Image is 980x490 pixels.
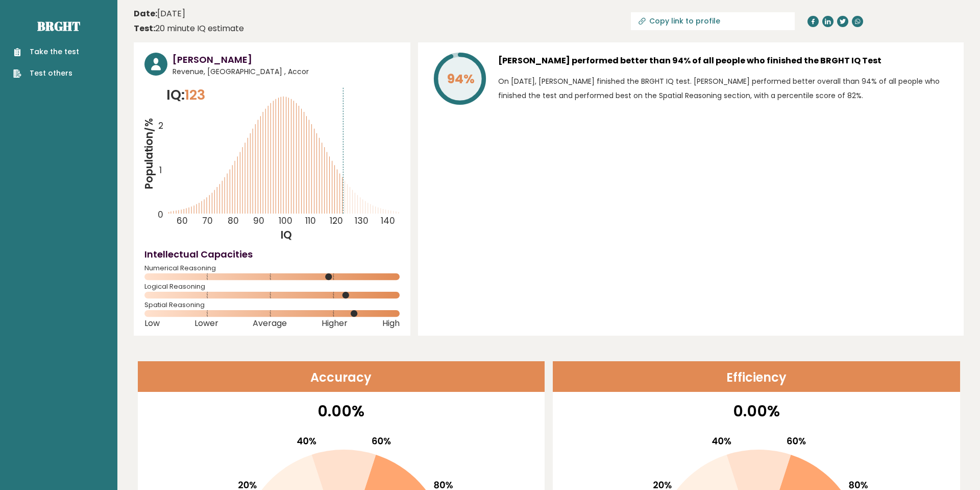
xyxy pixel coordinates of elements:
tspan: 140 [381,215,396,227]
tspan: 60 [177,215,188,227]
b: Test: [134,22,155,34]
tspan: 100 [279,215,292,227]
tspan: 130 [355,215,369,227]
span: Lower [194,321,218,325]
p: On [DATE], [PERSON_NAME] finished the BRGHT IQ test. [PERSON_NAME] performed better overall than ... [498,74,953,103]
tspan: 1 [159,164,162,176]
span: Higher [322,321,348,325]
p: 0.00% [144,400,538,423]
span: Numerical Reasoning [144,266,400,270]
b: Date: [134,8,157,19]
span: Spatial Reasoning [144,303,400,307]
span: Logical Reasoning [144,285,400,289]
tspan: 90 [253,215,264,227]
time: [DATE] [134,8,185,20]
tspan: IQ [281,227,292,242]
span: Low [144,321,160,325]
h3: [PERSON_NAME] performed better than 94% of all people who finished the BRGHT IQ Test [498,53,953,69]
p: 0.00% [559,400,953,423]
tspan: 110 [305,215,316,227]
header: Accuracy [138,361,545,392]
tspan: 80 [228,215,239,227]
tspan: 0 [158,209,163,221]
span: High [382,321,400,325]
a: Test others [13,68,79,79]
h3: [PERSON_NAME] [173,53,400,66]
tspan: 120 [330,215,344,227]
span: 123 [185,85,205,104]
a: Brght [37,18,80,34]
p: IQ: [166,85,205,105]
tspan: Population/% [141,118,156,190]
header: Efficiency [553,361,960,392]
a: Take the test [13,46,79,57]
tspan: 94% [447,70,475,88]
span: Average [253,321,287,325]
tspan: 2 [158,120,163,132]
div: 20 minute IQ estimate [134,22,244,35]
tspan: 70 [203,215,213,227]
h4: Intellectual Capacities [144,247,400,261]
span: Revenue, [GEOGRAPHIC_DATA] , Accor [173,66,400,77]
